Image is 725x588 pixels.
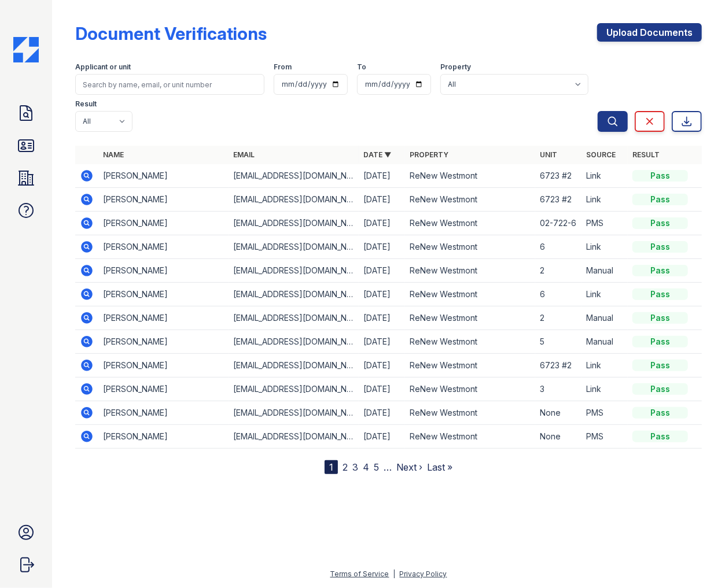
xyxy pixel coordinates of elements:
[359,259,405,283] td: [DATE]
[405,188,535,212] td: ReNew Westmont
[405,235,535,259] td: ReNew Westmont
[98,354,229,378] td: [PERSON_NAME]
[632,241,688,253] div: Pass
[535,164,582,188] td: 6723 #2
[405,306,535,330] td: ReNew Westmont
[440,62,471,72] label: Property
[374,461,379,473] a: 5
[359,306,405,330] td: [DATE]
[535,330,582,354] td: 5
[98,235,229,259] td: [PERSON_NAME]
[535,235,582,259] td: 6
[535,188,582,212] td: 6723 #2
[229,401,359,425] td: [EMAIL_ADDRESS][DOMAIN_NAME]
[229,283,359,306] td: [EMAIL_ADDRESS][DOMAIN_NAME]
[582,425,628,449] td: PMS
[229,235,359,259] td: [EMAIL_ADDRESS][DOMAIN_NAME]
[535,212,582,235] td: 02-722-6
[582,212,628,235] td: PMS
[98,401,229,425] td: [PERSON_NAME]
[400,569,447,578] a: Privacy Policy
[343,461,348,473] a: 2
[325,460,338,474] div: 1
[586,150,616,159] a: Source
[632,407,688,419] div: Pass
[75,99,97,109] label: Result
[75,23,267,44] div: Document Verifications
[582,401,628,425] td: PMS
[98,378,229,401] td: [PERSON_NAME]
[405,259,535,283] td: ReNew Westmont
[632,289,688,300] div: Pass
[632,383,688,395] div: Pass
[363,150,391,159] a: Date ▼
[405,283,535,306] td: ReNew Westmont
[98,330,229,354] td: [PERSON_NAME]
[75,74,264,95] input: Search by name, email, or unit number
[535,425,582,449] td: None
[535,378,582,401] td: 3
[393,569,396,578] div: |
[229,378,359,401] td: [EMAIL_ADDRESS][DOMAIN_NAME]
[98,212,229,235] td: [PERSON_NAME]
[535,401,582,425] td: None
[357,62,366,72] label: To
[405,378,535,401] td: ReNew Westmont
[405,330,535,354] td: ReNew Westmont
[405,401,535,425] td: ReNew Westmont
[632,312,688,324] div: Pass
[330,569,389,578] a: Terms of Service
[632,217,688,229] div: Pass
[75,62,131,72] label: Applicant or unit
[233,150,255,159] a: Email
[405,425,535,449] td: ReNew Westmont
[410,150,448,159] a: Property
[229,212,359,235] td: [EMAIL_ADDRESS][DOMAIN_NAME]
[405,164,535,188] td: ReNew Westmont
[535,259,582,283] td: 2
[359,354,405,378] td: [DATE]
[98,188,229,212] td: [PERSON_NAME]
[229,354,359,378] td: [EMAIL_ADDRESS][DOMAIN_NAME]
[98,283,229,306] td: [PERSON_NAME]
[582,378,628,401] td: Link
[229,259,359,283] td: [EMAIL_ADDRESS][DOMAIN_NAME]
[405,212,535,235] td: ReNew Westmont
[535,283,582,306] td: 6
[384,460,392,474] span: …
[359,330,405,354] td: [DATE]
[396,461,422,473] a: Next ›
[632,431,688,442] div: Pass
[103,150,124,159] a: Name
[229,425,359,449] td: [EMAIL_ADDRESS][DOMAIN_NAME]
[582,235,628,259] td: Link
[632,150,660,159] a: Result
[98,164,229,188] td: [PERSON_NAME]
[535,354,582,378] td: 6723 #2
[582,330,628,354] td: Manual
[427,461,452,473] a: Last »
[582,283,628,306] td: Link
[359,235,405,259] td: [DATE]
[582,354,628,378] td: Link
[632,194,688,205] div: Pass
[359,188,405,212] td: [DATE]
[632,170,688,182] div: Pass
[229,330,359,354] td: [EMAIL_ADDRESS][DOMAIN_NAME]
[582,306,628,330] td: Manual
[359,212,405,235] td: [DATE]
[98,259,229,283] td: [PERSON_NAME]
[359,425,405,449] td: [DATE]
[535,306,582,330] td: 2
[405,354,535,378] td: ReNew Westmont
[582,164,628,188] td: Link
[359,378,405,401] td: [DATE]
[632,336,688,347] div: Pass
[540,150,557,159] a: Unit
[363,461,369,473] a: 4
[274,62,292,72] label: From
[352,461,358,473] a: 3
[359,401,405,425] td: [DATE]
[359,164,405,188] td: [DATE]
[98,425,229,449] td: [PERSON_NAME]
